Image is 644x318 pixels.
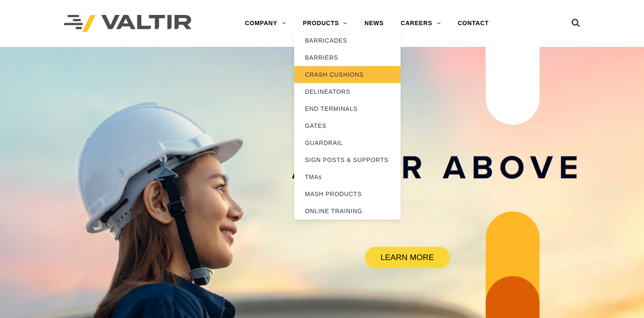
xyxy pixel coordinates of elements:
a: LEARN MORE [365,247,450,268]
a: CAREERS [392,15,449,32]
a: BARRICADES [294,32,401,49]
a: END TERMINALS [294,100,401,117]
a: TMAs [294,168,401,185]
img: Valtir [64,15,192,32]
a: DELINEATORS [294,83,401,100]
a: COMPANY [236,15,294,32]
a: GUARDRAIL [294,134,401,151]
a: MASH PRODUCTS [294,185,401,202]
a: SIGN POSTS & SUPPORTS [294,151,401,168]
a: NEWS [356,15,392,32]
a: GATES [294,117,401,134]
a: ONLINE TRAINING [294,202,401,220]
a: CONTACT [449,15,497,32]
a: CRASH CUSHIONS [294,66,401,83]
a: BARRIERS [294,49,401,66]
a: PRODUCTS [294,15,356,32]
